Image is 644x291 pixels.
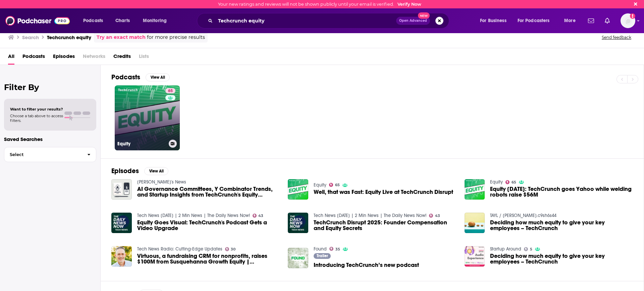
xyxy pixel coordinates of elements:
[111,246,132,267] a: Virtuous, a fundraising CRM for nonprofits, raises $100M from Susquehanna Growth Equity | TechCrunch
[111,73,170,81] a: PodcastsView All
[397,2,421,7] a: Verify Now
[490,253,633,265] a: Deciding how much equity to give your key employees – TechCrunch
[165,88,175,93] a: 65
[288,248,308,268] img: Introducing TechCrunch’s new podcast
[490,186,633,198] span: Equity [DATE]: TechCrunch goes Yahoo while welding robots raise $56M
[585,15,597,26] a: Show notifications dropdown
[111,15,134,26] a: Charts
[490,179,503,185] a: Equity
[621,13,635,28] button: Show profile menu
[117,141,166,147] h3: Equity
[115,85,180,150] a: 65Equity
[480,16,506,25] span: For Business
[314,220,457,231] span: TechCrunch Disrupt 2025: Founder Compensation and Equity Secrets
[4,82,96,92] h2: Filter By
[111,73,140,81] h2: Podcasts
[435,214,440,217] span: 43
[465,213,485,233] img: Deciding how much equity to give your key employees – TechCrunch
[22,51,45,65] a: Podcasts
[314,262,419,268] a: Introducing TechCrunch’s new podcast
[111,213,132,233] img: Equity Goes Visual: TechCrunch's Podcast Gets a Video Upgrade
[314,189,453,195] a: Well, that was Fast: Equity Live at TechCrunch Disrupt
[465,179,485,200] img: Equity Monday: TechCrunch goes Yahoo while welding robots raise $56M
[137,213,250,218] a: Tech News Today | 2 Min News | The Daily News Now!
[143,16,167,25] span: Monitoring
[314,213,426,218] a: Tech News Today | 2 Min News | The Daily News Now!
[225,247,236,251] a: 30
[146,73,170,81] button: View All
[317,254,328,258] span: Trailer
[288,179,308,200] img: Well, that was Fast: Equity Live at TechCrunch Disrupt
[111,179,132,200] img: AI Governance Committees, Y Combinator Trends, and Startup Insights from TechCrunch's Equity Podcast
[490,246,521,252] a: Startup Around
[139,51,149,65] span: Lists
[335,184,340,187] span: 65
[111,167,139,175] h2: Episodes
[83,51,105,65] span: Networks
[399,19,427,22] span: Open Advanced
[258,214,263,217] span: 43
[113,51,131,65] a: Credits
[5,14,70,27] img: Podchaser - Follow, Share and Rate Podcasts
[314,182,326,188] a: Equity
[518,16,550,25] span: For Podcasters
[168,88,173,94] span: 65
[465,246,485,267] img: Deciding how much equity to give your key employees – TechCrunch
[111,167,168,175] a: EpisodesView All
[329,183,340,187] a: 65
[490,220,633,231] a: Deciding how much equity to give your key employees – TechCrunch
[137,179,186,185] a: Mohd's News
[490,213,556,218] a: TAYL / chadwhitaker.c9sh6s44
[513,15,559,26] button: open menu
[253,214,264,218] a: 43
[10,107,63,112] span: Want to filter your results?
[564,16,576,25] span: More
[559,15,584,26] button: open menu
[137,253,280,265] a: Virtuous, a fundraising CRM for nonprofits, raises $100M from Susquehanna Growth Equity | TechCrunch
[53,51,75,65] a: Episodes
[137,220,280,231] a: Equity Goes Visual: TechCrunch's Podcast Gets a Video Upgrade
[22,34,39,41] h3: Search
[137,246,222,252] a: Tech News Radio: Cutting-Edge Updates
[475,15,515,26] button: open menu
[47,34,91,41] h3: Techcrunch equity
[4,136,96,142] p: Saved Searches
[97,33,146,41] a: Try an exact match
[83,16,103,25] span: Podcasts
[115,16,130,25] span: Charts
[396,17,430,25] button: Open AdvancedNew
[314,246,327,252] a: Found
[137,186,280,198] a: AI Governance Committees, Y Combinator Trends, and Startup Insights from TechCrunch's Equity Podcast
[335,248,340,251] span: 35
[505,180,516,184] a: 65
[203,13,455,28] div: Search podcasts, credits, & more...
[8,51,14,65] a: All
[512,181,516,184] span: 65
[602,15,612,26] a: Show notifications dropdown
[231,248,235,251] span: 30
[524,247,532,251] a: 5
[630,13,635,19] svg: Email not verified
[530,248,532,251] span: 5
[78,15,112,26] button: open menu
[288,213,308,233] img: TechCrunch Disrupt 2025: Founder Compensation and Equity Secrets
[138,15,175,26] button: open menu
[329,247,340,251] a: 35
